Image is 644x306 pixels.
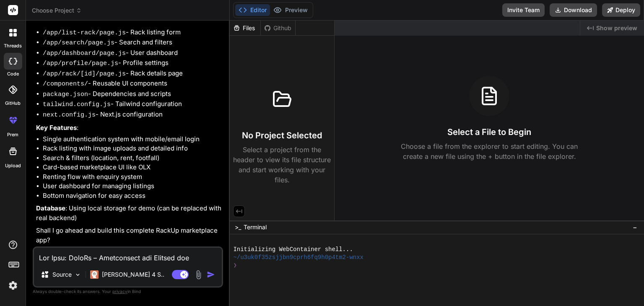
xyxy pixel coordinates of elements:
img: Claude 4 Sonnet [90,270,99,279]
code: /app/search/page.js [43,39,114,47]
strong: Database [36,204,65,212]
button: Invite Team [502,3,545,17]
code: /components/ [43,80,88,88]
code: /app/profile/page.js [43,60,118,67]
code: package.json [43,91,88,98]
li: Card-based marketplace UI like OLX [43,163,221,172]
span: privacy [112,289,127,294]
div: Github [261,24,295,32]
button: Preview [270,4,311,16]
label: prem [7,131,18,138]
li: Rack listing with image uploads and detailed info [43,144,221,153]
button: Editor [235,4,270,16]
button: Download [550,3,597,17]
li: - Search and filters [43,38,221,48]
code: next.config.js [43,112,96,119]
span: Initializing WebContainer shell... [233,246,353,254]
button: − [631,220,639,234]
code: /app/list-rack/page.js [43,29,126,36]
li: - Rack details page [43,69,221,79]
li: - Reusable UI components [43,79,221,89]
p: Always double-check its answers. Your in Bind [33,288,223,296]
label: GitHub [5,100,21,107]
div: Files [230,24,260,32]
p: Shall I go ahead and build this complete RackUp marketplace app? [36,226,221,245]
img: settings [6,278,20,293]
p: : [36,123,221,133]
p: Choose a file from the explorer to start editing. You can create a new file using the + button in... [395,141,583,161]
li: - Next.js configuration [43,110,221,120]
code: /app/rack/[id]/page.js [43,70,126,78]
label: threads [4,42,22,49]
span: Show preview [596,24,637,32]
span: Choose Project [32,6,82,15]
code: tailwind.config.js [43,101,111,108]
li: - Dependencies and scripts [43,89,221,100]
li: Bottom navigation for easy access [43,191,221,201]
p: [PERSON_NAME] 4 S.. [102,270,164,279]
h3: Select a File to Begin [447,126,531,138]
span: Terminal [244,223,267,231]
img: Pick Models [74,271,81,278]
img: attachment [194,270,203,280]
li: - Rack listing form [43,28,221,38]
label: code [7,70,19,78]
code: /app/dashboard/page.js [43,50,126,57]
strong: Key Features [36,124,77,132]
span: >_ [235,223,241,231]
p: Select a project from the header to view its file structure and start working with your files. [233,145,331,185]
img: icon [207,270,215,279]
button: Deploy [602,3,640,17]
li: - Profile settings [43,58,221,69]
span: ~/u3uk0f35zsjjbn9cprh6fq9h0p4tm2-wnxx [233,254,364,262]
li: - User dashboard [43,48,221,59]
span: − [633,223,637,231]
p: Source [52,270,72,279]
li: User dashboard for managing listings [43,182,221,191]
label: Upload [5,162,21,169]
p: : Using local storage for demo (can be replaced with real backend) [36,204,221,223]
li: Renting flow with enquiry system [43,172,221,182]
h3: No Project Selected [242,130,322,141]
li: - Tailwind configuration [43,99,221,110]
span: ❯ [233,262,237,270]
li: Search & filters (location, rent, footfall) [43,153,221,163]
li: Single authentication system with mobile/email login [43,135,221,144]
